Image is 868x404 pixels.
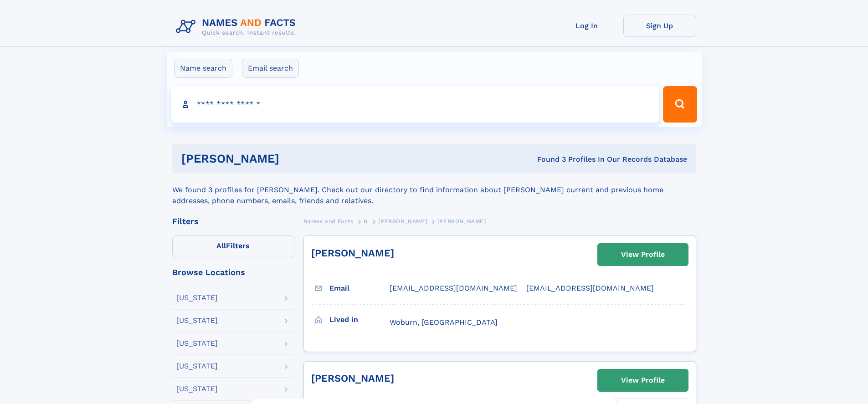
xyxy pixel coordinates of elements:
[550,15,623,37] a: Log In
[176,294,218,302] div: [US_STATE]
[329,281,390,296] h3: Email
[408,154,687,164] div: Found 3 Profiles In Our Records Database
[623,15,696,37] a: Sign Up
[329,312,390,327] h3: Lived in
[311,373,394,384] a: [PERSON_NAME]
[181,153,408,164] h1: [PERSON_NAME]
[378,215,427,227] a: [PERSON_NAME]
[172,15,303,39] img: Logo Names and Facts
[176,363,218,370] div: [US_STATE]
[437,218,486,225] span: [PERSON_NAME]
[242,59,299,78] label: Email search
[311,247,394,259] a: [PERSON_NAME]
[172,268,294,276] div: Browse Locations
[172,235,294,257] label: Filters
[172,217,294,225] div: Filters
[390,318,498,327] span: Woburn, [GEOGRAPHIC_DATA]
[172,174,696,206] div: We found 3 profiles for [PERSON_NAME]. Check out our directory to find information about [PERSON_...
[621,244,665,265] div: View Profile
[176,340,218,347] div: [US_STATE]
[621,370,665,391] div: View Profile
[390,284,517,292] span: [EMAIL_ADDRESS][DOMAIN_NAME]
[364,215,368,227] a: G
[176,317,218,324] div: [US_STATE]
[378,218,427,225] span: [PERSON_NAME]
[216,241,226,250] span: All
[364,218,368,225] span: G
[171,86,659,123] input: search input
[526,284,654,292] span: [EMAIL_ADDRESS][DOMAIN_NAME]
[598,369,688,391] a: View Profile
[176,385,218,393] div: [US_STATE]
[303,215,354,227] a: Names and Facts
[663,86,697,123] button: Search Button
[174,59,232,78] label: Name search
[598,244,688,266] a: View Profile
